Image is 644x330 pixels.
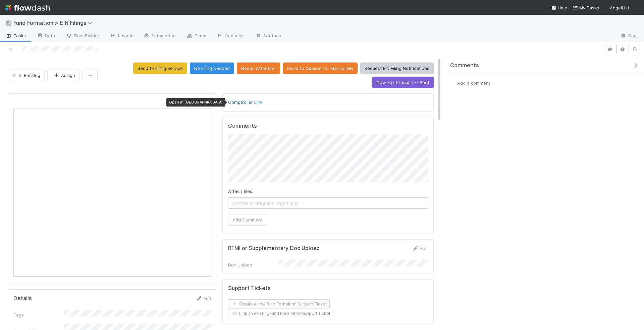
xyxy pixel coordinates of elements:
a: My Tasks [573,4,599,11]
h5: Details [13,295,32,302]
h5: Support Tickets [228,285,271,292]
button: Request EIN Filing Notifications [360,63,434,74]
span: Tasks [5,32,26,39]
h5: RFMI or Supplementary Doc Upload [228,245,320,252]
span: Fund Formation > EIN Filings [13,19,96,26]
img: avatar_892eb56c-5b5a-46db-bf0b-2a9023d0e8f8.png [632,5,639,11]
a: Edit [412,246,428,251]
label: Attach files: [228,188,253,195]
span: Flow Builder [66,32,99,39]
div: Tags [13,312,64,318]
a: Data [32,31,60,42]
button: Link an existingFund Formation Support Ticket [228,309,333,318]
button: Assign [47,70,79,81]
button: Needs Attention [237,63,280,74]
span: Add a comment... [457,80,493,86]
h5: Comments [228,123,428,129]
span: AngelList [610,5,629,10]
a: Layout [105,31,138,42]
div: Doc Upload [228,261,278,268]
button: No Filing Needed [190,63,234,74]
a: Settings [250,31,286,42]
span: 🏢 [5,20,12,26]
button: Create a newFund Formation Support Ticket [228,299,330,309]
a: Docs [615,31,644,42]
span: Comments [450,62,479,69]
span: In Backlog [11,73,40,78]
a: Analytics [212,31,250,42]
button: In Backlog [8,70,45,81]
button: New Fax Process -- Sent [372,77,434,88]
div: Help [551,4,567,11]
img: avatar_892eb56c-5b5a-46db-bf0b-2a9023d0e8f8.png [450,80,457,86]
a: Team [181,31,212,42]
a: Comptroller Link [228,99,263,105]
a: Edit [196,296,211,301]
img: logo-inverted-e16ddd16eac7371096b0.svg [5,2,50,13]
button: Add Comment [228,214,267,225]
button: Move to Queued for Manual EIN [283,63,358,74]
span: My Tasks [573,5,599,10]
a: Automation [138,31,181,42]
span: Choose or drag and drop file(s) [228,198,428,208]
button: Send to Filing Service [133,63,187,74]
a: Flow Builder [60,31,105,42]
